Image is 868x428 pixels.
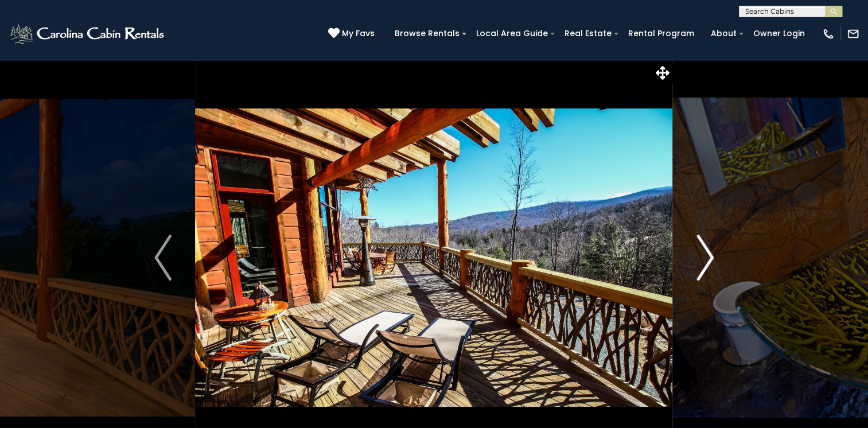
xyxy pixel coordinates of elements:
a: Local Area Guide [470,25,554,42]
a: Owner Login [748,25,811,42]
span: My Favs [342,28,375,40]
a: My Favs [328,28,377,40]
img: White-1-2.png [9,22,168,45]
img: arrow [696,235,714,281]
img: phone-regular-white.png [822,28,835,40]
a: Browse Rentals [389,25,465,42]
a: Rental Program [622,25,700,42]
a: About [705,25,742,42]
img: arrow [154,235,172,281]
img: mail-regular-white.png [847,28,859,40]
a: Real Estate [559,25,617,42]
